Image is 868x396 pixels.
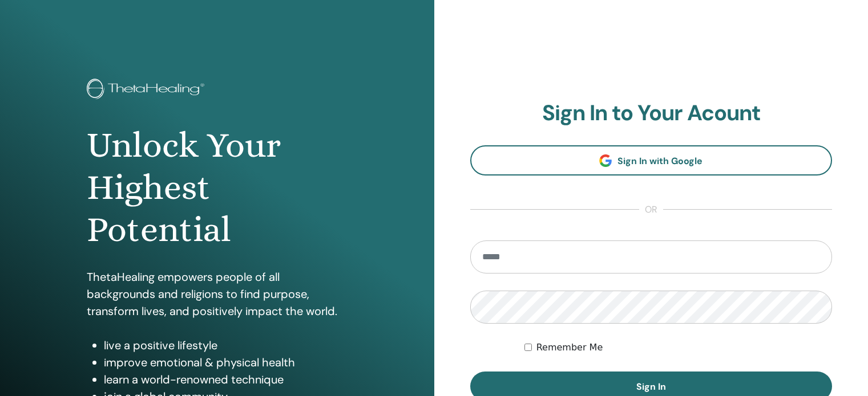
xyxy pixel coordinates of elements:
[104,371,348,388] li: learn a world-renowned technique
[636,381,666,393] span: Sign In
[536,341,603,354] label: Remember Me
[470,145,833,175] a: Sign In with Google
[104,337,348,354] li: live a positive lifestyle
[524,341,832,354] div: Keep me authenticated indefinitely or until I manually logout
[104,354,348,371] li: improve emotional & physical health
[87,268,348,320] p: ThetaHealing empowers people of all backgrounds and religions to find purpose, transform lives, a...
[87,124,348,251] h1: Unlock Your Highest Potential
[617,155,703,167] span: Sign In with Google
[639,203,663,217] span: or
[470,100,833,126] h2: Sign In to Your Acount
